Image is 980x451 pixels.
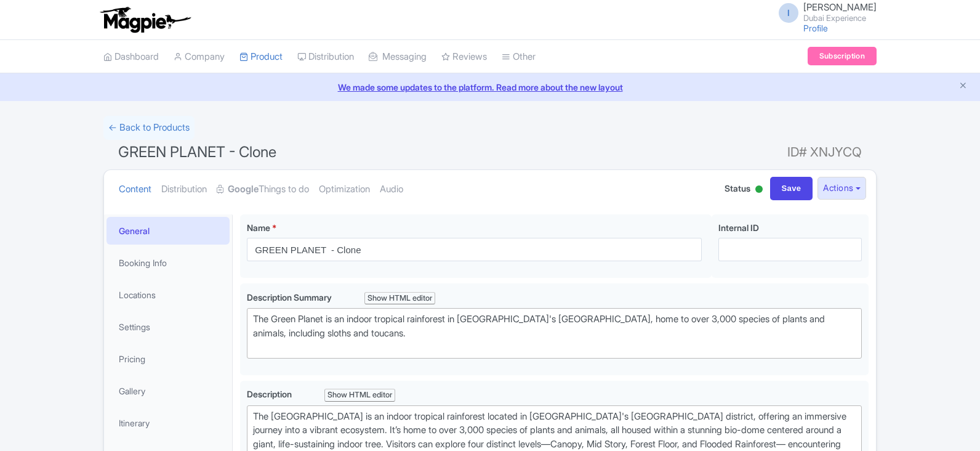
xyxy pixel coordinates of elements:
a: Content [119,170,151,209]
a: Company [174,40,225,74]
a: Itinerary [106,409,230,437]
img: logo-ab69f6fb50320c5b225c76a69d11143b.png [97,6,193,33]
strong: Google [228,182,259,197]
a: We made some updates to the platform. Read more about the new layout [7,81,973,94]
span: Description Summary [247,292,334,303]
a: Distribution [161,170,207,209]
a: Messaging [369,40,427,74]
a: Profile [803,23,828,33]
span: ID# XNJYCQ [787,140,862,165]
a: Dashboard [103,40,159,74]
a: Audio [380,170,403,209]
span: Name [247,222,270,233]
small: Dubai Experience [803,14,877,22]
a: GoogleThings to do [217,170,309,209]
a: Settings [106,313,230,341]
span: Internal ID [718,222,759,233]
span: I [779,3,798,23]
a: I [PERSON_NAME] Dubai Experience [771,2,877,22]
a: Booking Info [106,249,230,277]
div: Show HTML editor [364,292,435,305]
button: Close announcement [958,79,968,94]
span: GREEN PLANET - Clone [118,143,276,161]
a: Other [502,40,536,74]
a: Gallery [106,377,230,405]
span: Status [725,182,750,195]
span: Description [247,389,294,399]
a: General [106,217,230,245]
a: Distribution [297,40,354,74]
div: Active [753,181,765,200]
a: ← Back to Products [103,116,195,140]
div: Show HTML editor [324,389,395,402]
a: Locations [106,281,230,309]
input: Save [770,177,813,200]
a: Subscription [808,47,877,65]
span: [PERSON_NAME] [803,1,877,13]
div: The Green Planet is an indoor tropical rainforest in [GEOGRAPHIC_DATA]'s [GEOGRAPHIC_DATA], home ... [253,312,856,354]
button: Actions [817,177,866,200]
a: Optimization [319,170,370,209]
a: Product [239,40,283,74]
a: Pricing [106,345,230,373]
a: Reviews [441,40,487,74]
